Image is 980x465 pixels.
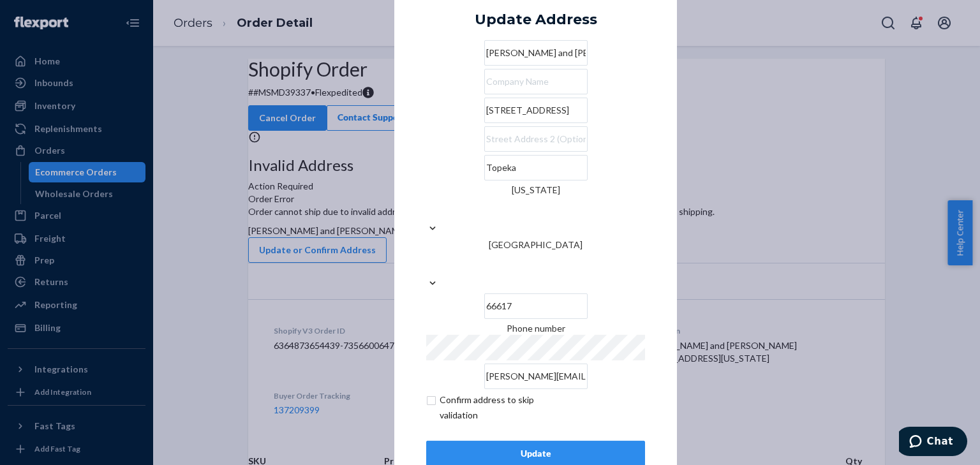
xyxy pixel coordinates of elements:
input: ZIP Code [484,293,588,319]
input: Street Address 2 (Optional) [484,126,588,152]
input: City [484,155,588,181]
div: [US_STATE] [426,184,645,196]
div: Update Address [475,11,597,27]
div: Update [437,447,634,460]
input: First & Last Name [484,40,588,66]
div: [GEOGRAPHIC_DATA] [426,239,645,251]
input: Street Address [484,98,588,123]
input: Company Name [484,69,588,94]
input: Email (Only Required for International) [484,364,588,389]
iframe: Opens a widget where you can chat to one of our agents [899,427,967,459]
span: Phone number [507,323,565,334]
input: [US_STATE] [535,196,537,222]
input: [GEOGRAPHIC_DATA] [535,251,537,277]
